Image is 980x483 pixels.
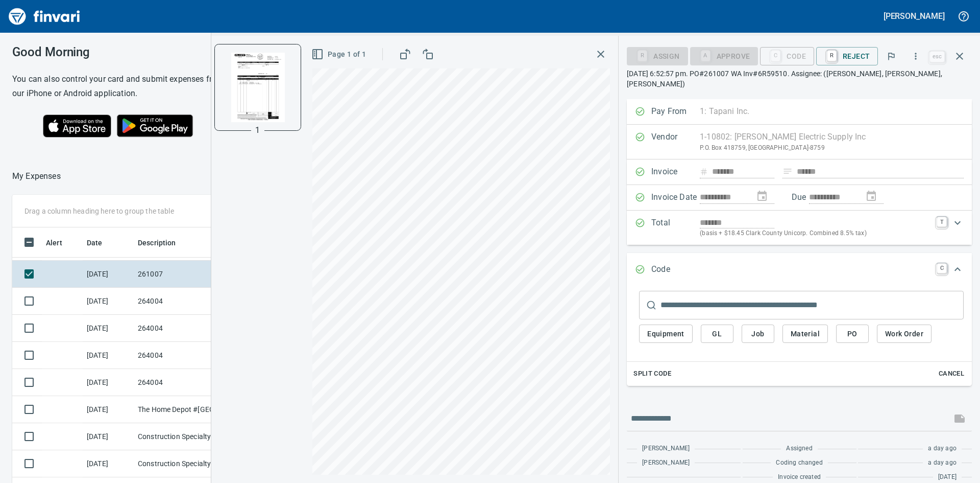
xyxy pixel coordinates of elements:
[134,369,226,396] td: 264004
[642,444,690,454] span: [PERSON_NAME]
[83,342,134,369] td: [DATE]
[46,237,76,249] span: Alert
[223,53,292,122] img: Page 1
[12,45,229,59] h3: Good Morning
[134,288,226,315] td: 264004
[782,325,828,343] button: Material
[700,228,930,239] p: (basis + $18.45 Clark County Unicorp. Combined 8.5% tax)
[134,423,226,450] td: Construction Specialty Longview [GEOGRAPHIC_DATA]
[928,458,957,468] span: a day ago
[776,458,822,468] span: Coding changed
[138,237,176,249] span: Description
[627,253,972,287] div: Expand
[46,237,62,249] span: Alert
[12,170,61,182] p: My Expenses
[927,44,972,68] span: Close invoice
[824,48,870,65] span: Reject
[937,263,947,273] a: C
[134,450,226,477] td: Construction Specialty Longview [GEOGRAPHIC_DATA]
[83,288,134,315] td: [DATE]
[83,423,134,450] td: [DATE]
[627,51,688,60] div: Assign
[627,211,972,245] div: Expand
[709,328,725,340] span: GL
[83,450,134,477] td: [DATE]
[134,342,226,369] td: 264004
[87,237,116,249] span: Date
[844,328,861,340] span: PO
[816,47,878,65] button: RReject
[83,396,134,423] td: [DATE]
[313,48,366,61] span: Page 1 of 1
[750,328,766,340] span: Job
[24,206,174,216] p: Drag a column heading here to group the table
[134,315,226,342] td: 264004
[83,315,134,342] td: [DATE]
[937,217,947,227] a: T
[43,114,111,137] img: Download on the App Store
[885,328,923,340] span: Work Order
[938,472,957,482] span: [DATE]
[938,368,965,380] span: Cancel
[651,263,700,277] p: Code
[778,472,821,482] span: Invoice created
[12,170,61,182] nav: breadcrumb
[690,51,758,60] div: Coding Required
[928,444,957,454] span: a day ago
[627,68,972,89] p: [DATE] 6:52:57 pm. PO#261007 WA Inv#6R59510. Assignee: ([PERSON_NAME], [PERSON_NAME], [PERSON_NAME])
[633,368,671,380] span: Split Code
[881,8,947,24] button: [PERSON_NAME]
[880,45,902,67] button: Flag
[83,369,134,396] td: [DATE]
[87,237,103,249] span: Date
[742,325,774,343] button: Job
[877,325,932,343] button: Work Order
[138,237,189,249] span: Description
[639,325,693,343] button: Equipment
[929,51,945,62] a: esc
[904,45,927,67] button: More
[255,124,260,136] p: 1
[631,366,674,382] button: Split Code
[6,4,83,29] img: Finvari
[701,325,733,343] button: GL
[309,45,370,64] button: Page 1 of 1
[827,50,837,61] a: R
[83,261,134,288] td: [DATE]
[642,458,690,468] span: [PERSON_NAME]
[627,287,972,386] div: Expand
[935,366,968,382] button: Cancel
[111,109,199,143] img: Get it on Google Play
[884,11,945,21] h5: [PERSON_NAME]
[947,406,972,431] span: This records your message into the invoice and notifies anyone mentioned
[791,328,820,340] span: Material
[760,51,814,60] div: Code
[134,396,226,423] td: The Home Depot #[GEOGRAPHIC_DATA]
[647,328,684,340] span: Equipment
[134,261,226,288] td: 261007
[836,325,869,343] button: PO
[12,72,229,101] h6: You can also control your card and submit expenses from our iPhone or Android application.
[651,217,700,239] p: Total
[786,444,812,454] span: Assigned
